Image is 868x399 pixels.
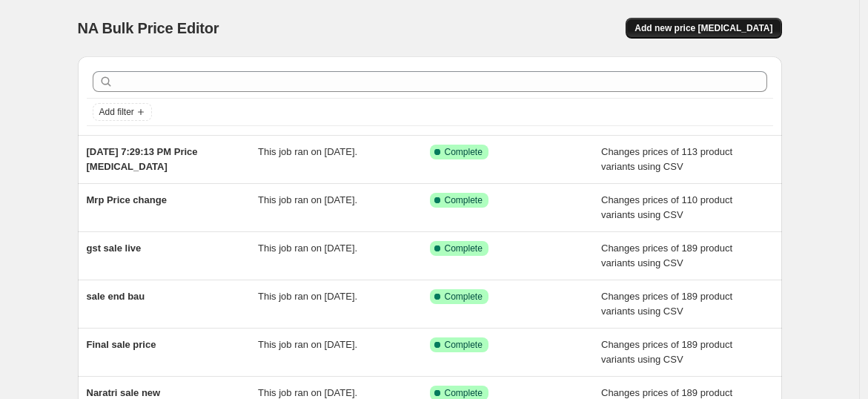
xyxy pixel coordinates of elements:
span: Final sale price [87,339,156,350]
span: sale end bau [87,291,145,302]
span: Complete [445,243,483,254]
span: Complete [445,146,483,158]
span: Complete [445,291,483,303]
span: This job ran on [DATE]. [258,194,357,205]
span: Complete [445,194,483,206]
span: Complete [445,339,483,351]
span: Complete [445,387,483,399]
button: Add filter [93,103,152,121]
span: This job ran on [DATE]. [258,243,357,254]
span: This job ran on [DATE]. [258,387,357,398]
span: gst sale live [87,243,142,254]
span: NA Bulk Price Editor [78,20,219,36]
span: Changes prices of 189 product variants using CSV [601,291,732,317]
span: Naratri sale new [87,387,161,398]
span: Mrp Price change [87,194,167,205]
span: This job ran on [DATE]. [258,339,357,350]
span: Changes prices of 110 product variants using CSV [601,194,732,220]
span: Add new price [MEDICAL_DATA] [635,22,772,34]
span: Changes prices of 189 product variants using CSV [601,339,732,365]
span: Add filter [99,106,134,118]
span: Changes prices of 113 product variants using CSV [601,146,732,172]
span: This job ran on [DATE]. [258,146,357,157]
span: [DATE] 7:29:13 PM Price [MEDICAL_DATA] [87,146,198,172]
button: Add new price [MEDICAL_DATA] [626,18,781,39]
span: This job ran on [DATE]. [258,291,357,302]
span: Changes prices of 189 product variants using CSV [601,243,732,268]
